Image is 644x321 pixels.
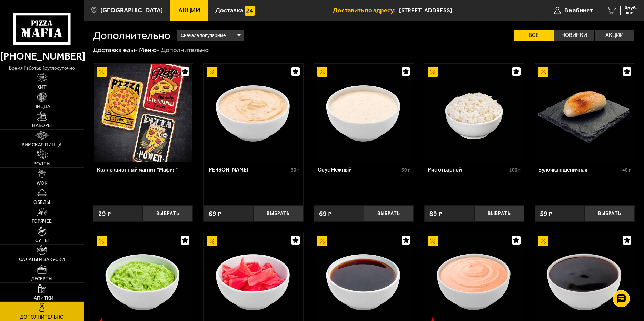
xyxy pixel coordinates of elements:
[317,67,327,77] img: Акционный
[20,315,64,320] span: Дополнительно
[399,4,528,17] input: Ваш адрес доставки
[564,7,593,14] span: В кабинет
[474,205,524,222] button: Выбрать
[93,30,170,41] h1: Дополнительно
[429,210,442,217] span: 89 ₽
[245,6,255,15] img: 15daf4d41897b9f0e9f617042186c801.svg
[37,85,47,90] span: Хит
[319,210,332,217] span: 69 ₽
[97,236,107,246] img: Акционный
[428,236,438,246] img: Акционный
[538,236,548,246] img: Акционный
[207,236,217,246] img: Акционный
[139,46,160,54] a: Меню-
[315,64,413,162] img: Соус Нежный
[100,7,163,14] span: [GEOGRAPHIC_DATA]
[317,236,327,246] img: Акционный
[509,167,521,173] span: 100 г
[595,30,634,41] label: Акции
[204,64,303,162] a: АкционныйСоус Деликатес
[204,64,303,162] img: Соус Деликатес
[161,45,209,54] div: Дополнительно
[33,104,50,109] span: Пицца
[538,67,548,77] img: Акционный
[35,238,49,243] span: Супы
[207,67,217,77] img: Акционный
[31,277,52,281] span: Десерты
[622,167,631,173] span: 40 г
[554,30,594,41] label: Новинки
[178,7,200,14] span: Акции
[318,167,400,173] div: Соус Нежный
[209,210,221,217] span: 69 ₽
[424,64,524,162] a: АкционныйРис отварной
[254,205,304,222] button: Выбрать
[97,67,107,77] img: Акционный
[207,167,289,173] div: [PERSON_NAME]
[291,167,299,173] span: 30 г
[314,64,414,162] a: АкционныйСоус Нежный
[93,64,193,162] a: АкционныйКоллекционный магнит "Мафия"
[143,205,193,222] button: Выбрать
[402,167,410,173] span: 30 г
[585,205,635,222] button: Выбрать
[428,67,438,77] img: Акционный
[30,296,53,301] span: Напитки
[97,167,188,173] div: Коллекционный магнит "Мафия"
[32,219,52,224] span: Горячее
[32,123,52,128] span: Наборы
[93,46,138,54] a: Доставка еды-
[536,64,634,162] img: Булочка пшеничная
[364,205,414,222] button: Выбрать
[94,64,192,162] img: Коллекционный магнит "Мафия"
[538,167,621,173] div: Булочка пшеничная
[625,11,637,15] span: 0 шт.
[22,143,62,147] span: Римская пицца
[333,7,399,14] span: Доставить по адресу:
[181,29,226,42] span: Сначала популярные
[540,210,553,217] span: 59 ₽
[535,64,635,162] a: АкционныйБулочка пшеничная
[625,6,637,10] span: 0 руб.
[37,181,47,186] span: WOK
[425,64,524,162] img: Рис отварной
[33,200,50,205] span: Обеды
[33,162,50,166] span: Роллы
[98,210,111,217] span: 29 ₽
[514,30,554,41] label: Все
[19,257,65,262] span: Салаты и закуски
[428,167,507,173] div: Рис отварной
[215,7,243,14] span: Доставка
